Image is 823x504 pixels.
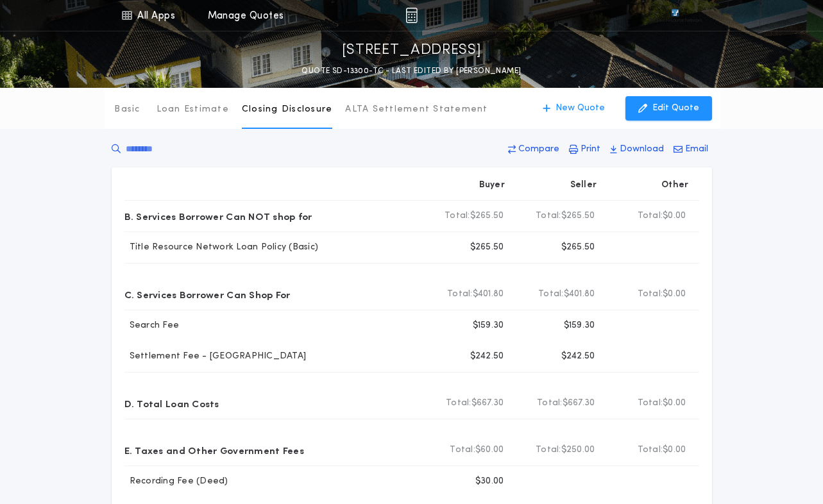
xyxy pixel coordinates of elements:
span: $0.00 [663,288,686,301]
b: Total: [450,444,475,457]
p: Closing Disclosure [242,103,333,116]
p: $159.30 [473,319,504,332]
span: $0.00 [663,397,686,410]
button: Print [565,138,604,161]
img: img [405,8,418,23]
p: Basic [114,103,140,116]
p: ALTA Settlement Statement [345,103,488,116]
b: Total: [445,210,470,223]
p: Loan Estimate [157,103,229,116]
img: vs-icon [648,9,702,22]
button: Email [670,138,712,161]
b: Total: [638,210,663,223]
p: $265.50 [470,241,504,254]
p: $30.00 [475,475,504,488]
b: Total: [447,288,473,301]
p: Print [581,143,600,156]
p: B. Services Borrower Can NOT shop for [124,206,312,226]
p: $265.50 [561,241,595,254]
span: $401.80 [564,288,595,301]
p: Download [620,143,664,156]
b: Total: [638,288,663,301]
p: E. Taxes and Other Government Fees [124,440,304,460]
p: Title Resource Network Loan Policy (Basic) [124,241,319,254]
b: Total: [638,444,663,457]
span: $0.00 [663,444,686,457]
p: $242.50 [561,350,595,363]
b: Total: [638,397,663,410]
p: Buyer [479,179,505,192]
span: $667.30 [471,397,504,410]
button: Compare [504,138,563,161]
span: $265.50 [470,210,504,223]
button: Download [606,138,668,161]
p: C. Services Borrower Can Shop For [124,284,291,305]
button: Edit Quote [625,96,712,121]
p: QUOTE SD-13300-TC - LAST EDITED BY [PERSON_NAME] [301,65,521,78]
p: D. Total Loan Costs [124,393,219,414]
b: Total: [537,397,563,410]
b: Total: [536,210,561,223]
p: $159.30 [564,319,595,332]
p: $242.50 [470,350,504,363]
p: Seller [570,179,597,192]
p: Edit Quote [652,102,699,115]
p: Other [661,179,688,192]
span: $60.00 [475,444,504,457]
span: $667.30 [563,397,595,410]
span: $250.00 [561,444,595,457]
p: Recording Fee (Deed) [124,475,228,488]
p: [STREET_ADDRESS] [342,40,482,61]
b: Total: [536,444,561,457]
b: Total: [538,288,564,301]
p: Settlement Fee - [GEOGRAPHIC_DATA] [124,350,307,363]
p: Email [685,143,708,156]
span: $265.50 [561,210,595,223]
span: $401.80 [473,288,504,301]
p: Search Fee [124,319,180,332]
b: Total: [446,397,471,410]
p: New Quote [556,102,605,115]
p: Compare [518,143,559,156]
button: New Quote [530,96,618,121]
span: $0.00 [663,210,686,223]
